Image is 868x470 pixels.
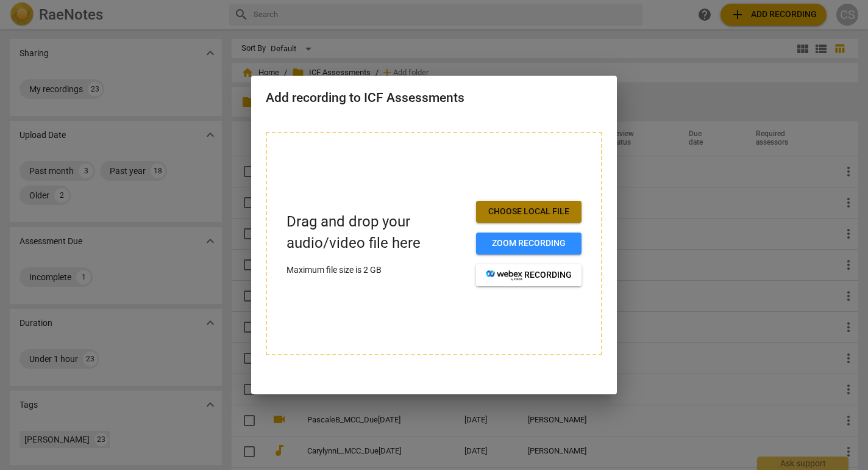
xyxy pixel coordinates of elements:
[286,211,466,254] p: Drag and drop your audio/video file here
[486,269,572,281] span: recording
[476,201,582,223] button: Choose local file
[266,90,602,106] h2: Add recording to ICF Assessments
[476,264,582,286] button: recording
[286,264,466,277] p: Maximum file size is 2 GB
[486,237,572,250] span: Zoom recording
[486,206,572,218] span: Choose local file
[476,233,582,255] button: Zoom recording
